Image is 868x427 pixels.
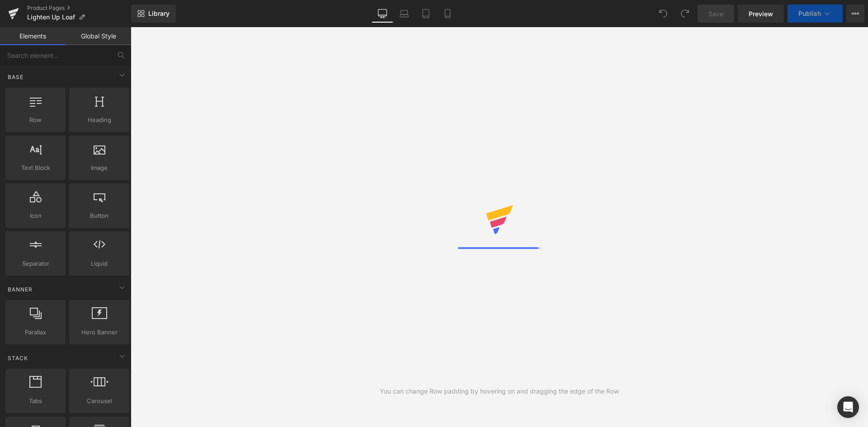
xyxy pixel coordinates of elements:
button: Undo [654,5,672,23]
span: Stack [7,354,29,362]
a: Product Pages [27,5,131,12]
span: Icon [8,211,63,221]
span: Heading [72,115,127,125]
button: Redo [676,5,694,23]
a: Mobile [437,5,458,23]
span: Preview [749,9,773,19]
a: Laptop [393,5,415,23]
div: You can change Row padding by hovering on and dragging the edge of the Row [380,386,619,396]
a: New Library [131,5,176,23]
span: Liquid [72,259,127,268]
span: Carousel [72,396,127,406]
span: Text Block [8,163,63,173]
span: Separator [8,259,63,268]
span: Publish [798,10,821,17]
span: Hero Banner [72,328,127,337]
span: Lighten Up Loaf [27,14,75,21]
a: Global Style [66,27,131,45]
a: Preview [738,5,784,23]
span: Banner [7,285,33,294]
span: Base [7,73,24,81]
span: Image [72,163,127,173]
span: Row [8,115,63,125]
span: Parallax [8,328,63,337]
button: Publish [788,5,843,23]
span: Library [148,9,170,18]
a: Desktop [372,5,393,23]
div: Open Intercom Messenger [837,396,859,418]
span: Save [708,9,723,19]
span: Button [72,211,127,221]
a: Tablet [415,5,437,23]
span: Tabs [8,396,63,406]
button: More [846,5,864,23]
